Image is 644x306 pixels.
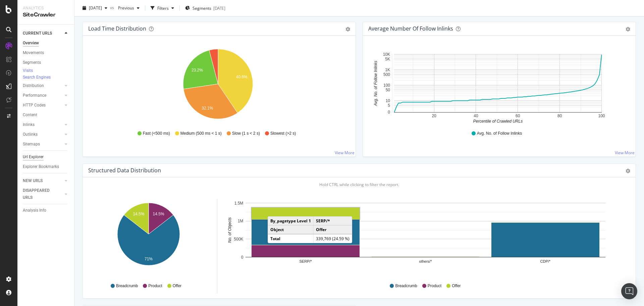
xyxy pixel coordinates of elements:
a: Outlinks [23,131,63,138]
div: Explorer Bookmarks [23,163,59,170]
text: 23.2% [192,68,203,73]
div: Open Intercom Messenger [621,283,637,299]
div: DISAPPEARED URLS [23,187,57,201]
span: Medium (500 ms < 1 s) [180,131,222,136]
div: Structured Data Distribution [88,167,161,174]
div: Overview [23,40,39,47]
text: 1K [385,68,390,72]
td: By_pagetype Level 1 [268,217,314,225]
div: SiteCrawler [23,11,69,19]
div: [DATE] [213,5,225,11]
a: Content [23,112,69,119]
span: Slowest (>2 s) [270,131,296,136]
a: View More [335,150,355,156]
div: Content [23,112,37,119]
a: DISAPPEARED URLS [23,187,63,201]
div: Filters [157,5,169,11]
svg: A chart. [225,199,625,277]
div: HTTP Codes [23,102,46,109]
div: Segments [23,59,41,66]
text: 500K [234,237,243,242]
a: Visits [23,68,40,74]
div: Load Time Distribution [88,25,146,32]
a: Movements [23,49,69,56]
div: Movements [23,49,44,56]
text: 14.5% [133,212,144,216]
svg: A chart. [90,199,207,277]
span: Product [428,283,441,289]
text: 100 [383,83,390,88]
span: Product [148,283,162,289]
span: Slow (1 s < 2 s) [232,131,260,136]
span: Segments [193,5,211,11]
text: Percentile of Crawled URLs [473,119,523,124]
text: 40 [474,114,478,118]
span: Breadcrumb [116,283,138,289]
div: Visits [23,68,33,74]
text: SERP/* [300,259,312,263]
text: 60 [516,114,520,118]
button: Previous [115,3,142,13]
a: Analysis Info [23,207,69,214]
div: Distribution [23,82,44,89]
div: Average Number of Follow Inlinks [368,25,453,32]
span: Breadcrumb [395,283,417,289]
text: 10K [383,52,390,57]
a: Sitemaps [23,141,63,148]
a: HTTP Codes [23,102,63,109]
svg: A chart. [88,46,348,124]
text: 50 [386,88,390,92]
text: 0 [388,110,390,115]
button: Filters [148,3,177,13]
span: Offer [452,283,461,289]
text: 1.5M [234,201,244,206]
td: Object [268,225,314,234]
button: Segments[DATE] [182,3,228,13]
text: 10 [386,98,390,103]
text: 14.5% [153,212,164,216]
text: 500 [383,72,390,77]
span: Previous [115,5,134,11]
svg: A chart. [368,46,628,124]
span: Offer [173,283,181,289]
div: Url Explorer [23,154,44,161]
text: 0 [241,255,244,260]
text: 32.1% [202,106,213,111]
a: Performance [23,92,63,99]
text: No. of Objects [227,217,232,243]
div: CURRENT URLS [23,30,52,37]
span: 2025 Sep. 19th [89,5,102,11]
div: Inlinks [23,121,35,128]
td: Total [268,234,314,243]
a: Explorer Bookmarks [23,163,69,170]
text: 1M [238,219,244,223]
text: 40.6% [236,75,248,79]
text: 100 [598,114,605,118]
div: gear [626,27,630,32]
div: Performance [23,92,46,99]
a: Search Engines [23,74,57,81]
td: 339,769 (24.59 %) [314,234,352,243]
a: NEW URLS [23,177,63,184]
div: Search Engines [23,75,51,80]
a: View More [615,150,635,156]
div: NEW URLS [23,177,43,184]
a: Inlinks [23,121,63,128]
div: Analytics [23,5,69,11]
text: CDP/* [540,259,551,263]
span: Avg. No. of Follow Inlinks [477,131,522,136]
text: 20 [432,114,436,118]
text: 80 [557,114,562,118]
button: [DATE] [80,3,110,13]
a: Segments [23,59,69,66]
span: vs [110,4,115,10]
a: CURRENT URLS [23,30,63,37]
div: Sitemaps [23,141,40,148]
a: Distribution [23,82,63,89]
td: SERP/* [314,217,352,225]
div: Analysis Info [23,207,46,214]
